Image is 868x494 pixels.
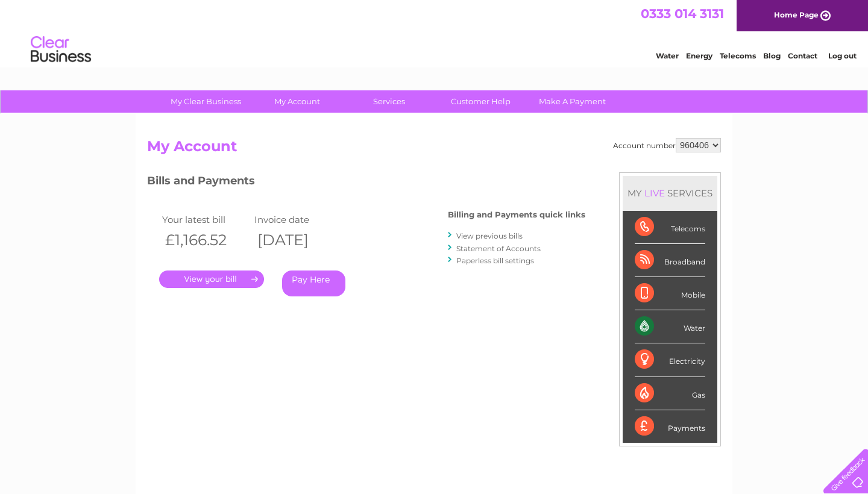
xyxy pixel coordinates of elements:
[523,90,622,113] a: Make A Payment
[635,410,705,443] div: Payments
[251,211,344,228] td: Invoice date
[147,172,585,193] h3: Bills and Payments
[30,31,92,68] img: logo.png
[642,187,667,199] div: LIVE
[159,228,251,252] th: £1,166.52
[339,90,439,113] a: Services
[635,244,705,277] div: Broadband
[431,90,530,113] a: Customer Help
[150,7,720,58] div: Clear Business is a trading name of Verastar Limited (registered in [GEOGRAPHIC_DATA] No. 3667643...
[763,51,781,60] a: Blog
[147,138,721,161] h2: My Account
[248,90,347,113] a: My Account
[623,176,717,210] div: MY SERVICES
[641,6,724,21] a: 0333 014 3131
[251,228,344,252] th: [DATE]
[456,244,541,253] a: Statement of Accounts
[159,211,251,228] td: Your latest bill
[635,310,705,343] div: Water
[456,256,534,265] a: Paperless bill settings
[282,270,345,296] a: Pay Here
[686,51,712,60] a: Energy
[448,210,585,219] h4: Billing and Payments quick links
[635,343,705,377] div: Electricity
[159,270,264,288] a: .
[635,377,705,410] div: Gas
[635,211,705,244] div: Telecoms
[788,51,817,60] a: Contact
[828,51,857,60] a: Log out
[456,231,523,240] a: View previous bills
[656,51,679,60] a: Water
[720,51,756,60] a: Telecoms
[156,90,256,113] a: My Clear Business
[635,277,705,310] div: Mobile
[613,138,721,152] div: Account number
